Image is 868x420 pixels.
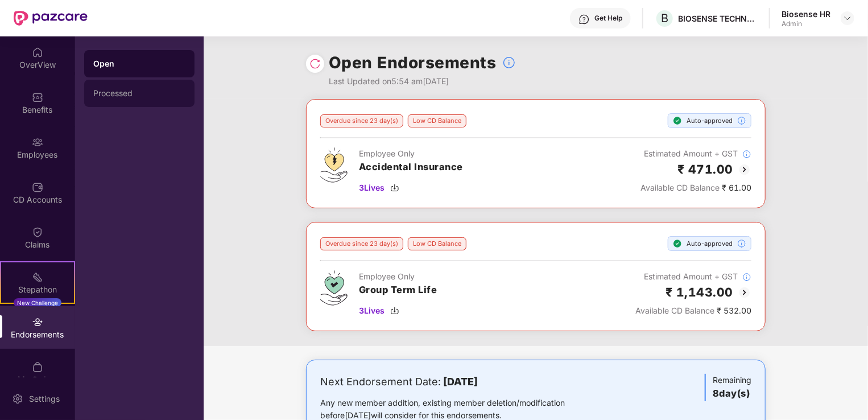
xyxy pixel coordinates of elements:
[32,227,43,238] img: svg+xml;base64,PHN2ZyBpZD0iQ2xhaW0iIHhtbG5zPSJodHRwOi8vd3d3LnczLm9yZy8yMDAwL3N2ZyIgd2lkdGg9IjIwIi...
[443,376,478,388] b: [DATE]
[713,386,751,401] h3: 8 day(s)
[742,273,751,282] img: svg+xml;base64,PHN2ZyBpZD0iSW5mb18tXzMyeDMyIiBkYXRhLW5hbWU9IkluZm8gLSAzMngzMiIgeG1sbnM9Imh0dHA6Ly...
[408,237,466,250] div: Low CD Balance
[320,374,601,390] div: Next Endorsement Date:
[93,58,185,69] div: Open
[782,19,830,28] div: Admin
[320,237,403,250] div: Overdue since 23 day(s)
[390,306,399,315] img: svg+xml;base64,PHN2ZyBpZD0iRG93bmxvYWQtMzJ4MzIiIHhtbG5zPSJodHRwOi8vd3d3LnczLm9yZy8yMDAwL3N2ZyIgd2...
[359,283,437,298] h3: Group Term Life
[93,89,185,98] div: Processed
[320,114,403,127] div: Overdue since 23 day(s)
[661,11,668,25] span: B
[14,11,88,26] img: New Pazcare Logo
[320,147,348,183] img: svg+xml;base64,PHN2ZyB4bWxucz0iaHR0cDovL3d3dy53My5vcmcvMjAwMC9zdmciIHdpZHRoPSI0OS4zMjEiIGhlaWdodD...
[705,374,751,401] div: Remaining
[594,14,622,23] div: Get Help
[673,116,682,125] img: svg+xml;base64,PHN2ZyBpZD0iU3RlcC1Eb25lLTE2eDE2IiB4bWxucz0iaHR0cDovL3d3dy53My5vcmcvMjAwMC9zdmciIH...
[32,271,43,283] img: svg+xml;base64,PHN2ZyB4bWxucz0iaHR0cDovL3d3dy53My5vcmcvMjAwMC9zdmciIHdpZHRoPSIyMSIgaGVpZ2h0PSIyMC...
[32,92,43,103] img: svg+xml;base64,PHN2ZyBpZD0iQmVuZWZpdHMiIHhtbG5zPSJodHRwOi8vd3d3LnczLm9yZy8yMDAwL3N2ZyIgd2lkdGg9Ij...
[673,239,682,248] img: svg+xml;base64,PHN2ZyBpZD0iU3RlcC1Eb25lLTE2eDE2IiB4bWxucz0iaHR0cDovL3d3dy53My5vcmcvMjAwMC9zdmciIH...
[359,147,463,160] div: Employee Only
[635,306,714,315] span: Available CD Balance
[737,239,746,248] img: svg+xml;base64,PHN2ZyBpZD0iSW5mb18tXzMyeDMyIiBkYXRhLW5hbWU9IkluZm8gLSAzMngzMiIgeG1sbnM9Imh0dHA6Ly...
[640,183,720,192] span: Available CD Balance
[578,14,590,25] img: svg+xml;base64,PHN2ZyBpZD0iSGVscC0zMngzMiIgeG1sbnM9Imh0dHA6Ly93d3cudzMub3JnLzIwMDAvc3ZnIiB3aWR0aD...
[32,137,43,148] img: svg+xml;base64,PHN2ZyBpZD0iRW1wbG95ZWVzIiB4bWxucz0iaHR0cDovL3d3dy53My5vcmcvMjAwMC9zdmciIHdpZHRoPS...
[738,163,751,176] img: svg+xml;base64,PHN2ZyBpZD0iQmFjay0yMHgyMCIgeG1sbnM9Imh0dHA6Ly93d3cudzMub3JnLzIwMDAvc3ZnIiB3aWR0aD...
[309,58,321,69] img: svg+xml;base64,PHN2ZyBpZD0iUmVsb2FkLTMyeDMyIiB4bWxucz0iaHR0cDovL3d3dy53My5vcmcvMjAwMC9zdmciIHdpZH...
[737,116,746,125] img: svg+xml;base64,PHN2ZyBpZD0iSW5mb18tXzMyeDMyIiBkYXRhLW5hbWU9IkluZm8gLSAzMngzMiIgeG1sbnM9Imh0dHA6Ly...
[32,182,43,193] img: svg+xml;base64,PHN2ZyBpZD0iQ0RfQWNjb3VudHMiIGRhdGEtbmFtZT0iQ0QgQWNjb3VudHMiIHhtbG5zPSJodHRwOi8vd3...
[32,361,43,373] img: svg+xml;base64,PHN2ZyBpZD0iTXlfT3JkZXJzIiBkYXRhLW5hbWU9Ik15IE9yZGVycyIgeG1sbnM9Imh0dHA6Ly93d3cudz...
[738,286,751,299] img: svg+xml;base64,PHN2ZyBpZD0iQmFjay0yMHgyMCIgeG1sbnM9Imh0dHA6Ly93d3cudzMub3JnLzIwMDAvc3ZnIiB3aWR0aD...
[668,236,751,251] div: Auto-approved
[635,304,751,317] div: ₹ 532.00
[390,183,399,192] img: svg+xml;base64,PHN2ZyBpZD0iRG93bmxvYWQtMzJ4MzIiIHhtbG5zPSJodHRwOi8vd3d3LnczLm9yZy8yMDAwL3N2ZyIgd2...
[32,316,43,328] img: svg+xml;base64,PHN2ZyBpZD0iRW5kb3JzZW1lbnRzIiB4bWxucz0iaHR0cDovL3d3dy53My5vcmcvMjAwMC9zdmciIHdpZH...
[1,284,74,295] div: Stepathon
[502,56,516,69] img: svg+xml;base64,PHN2ZyBpZD0iSW5mb18tXzMyeDMyIiBkYXRhLW5hbWU9IkluZm8gLSAzMngzMiIgeG1sbnM9Imh0dHA6Ly...
[843,14,852,23] img: svg+xml;base64,PHN2ZyBpZD0iRHJvcGRvd24tMzJ4MzIiIHhtbG5zPSJodHRwOi8vd3d3LnczLm9yZy8yMDAwL3N2ZyIgd2...
[14,298,61,307] div: New Challenge
[782,9,830,19] div: Biosense HR
[320,270,348,306] img: svg+xml;base64,PHN2ZyB4bWxucz0iaHR0cDovL3d3dy53My5vcmcvMjAwMC9zdmciIHdpZHRoPSI0Ny43MTQiIGhlaWdodD...
[668,113,751,128] div: Auto-approved
[640,182,751,194] div: ₹ 61.00
[408,114,466,127] div: Low CD Balance
[678,13,758,24] div: BIOSENSE TECHNOLOGIES PRIVATE LIMITED
[32,47,43,58] img: svg+xml;base64,PHN2ZyBpZD0iSG9tZSIgeG1sbnM9Imh0dHA6Ly93d3cudzMub3JnLzIwMDAvc3ZnIiB3aWR0aD0iMjAiIG...
[359,304,385,317] span: 3 Lives
[26,393,63,405] div: Settings
[359,182,385,194] span: 3 Lives
[635,270,751,283] div: Estimated Amount + GST
[12,393,23,405] img: svg+xml;base64,PHN2ZyBpZD0iU2V0dGluZy0yMHgyMCIgeG1sbnM9Imh0dHA6Ly93d3cudzMub3JnLzIwMDAvc3ZnIiB3aW...
[677,160,733,179] h2: ₹ 471.00
[359,160,463,175] h3: Accidental Insurance
[742,150,751,159] img: svg+xml;base64,PHN2ZyBpZD0iSW5mb18tXzMyeDMyIiBkYXRhLW5hbWU9IkluZm8gLSAzMngzMiIgeG1sbnM9Imh0dHA6Ly...
[359,270,437,283] div: Employee Only
[666,283,733,302] h2: ₹ 1,143.00
[640,147,751,160] div: Estimated Amount + GST
[329,50,497,75] h1: Open Endorsements
[329,75,516,88] div: Last Updated on 5:54 am[DATE]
